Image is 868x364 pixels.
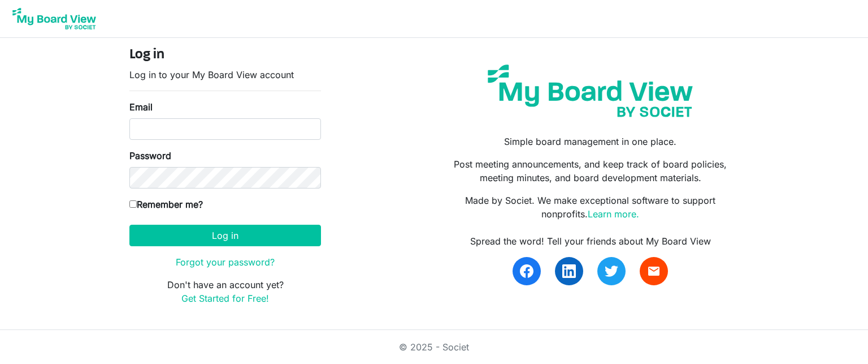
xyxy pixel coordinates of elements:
h4: Log in [129,47,321,63]
p: Log in to your My Board View account [129,68,321,82]
img: linkedin.svg [562,264,576,278]
p: Made by Societ. We make exceptional software to support nonprofits. [442,194,739,221]
label: Email [129,100,153,114]
img: my-board-view-societ.svg [479,56,701,126]
p: Don't have an account yet? [129,278,321,305]
input: Remember me? [129,200,137,208]
p: Post meeting announcements, and keep track of board policies, meeting minutes, and board developm... [442,157,739,185]
img: twitter.svg [605,264,618,278]
div: Spread the word! Tell your friends about My Board View [442,234,739,248]
a: Forgot your password? [176,256,275,268]
button: Log in [129,225,321,246]
img: facebook.svg [520,264,533,278]
a: Learn more. [588,208,639,220]
img: My Board View Logo [9,5,99,33]
a: email [640,257,668,285]
a: © 2025 - Societ [399,341,469,353]
label: Password [129,149,171,162]
p: Simple board management in one place. [442,135,739,148]
label: Remember me? [129,198,203,211]
span: email [647,264,661,278]
a: Get Started for Free! [181,293,269,304]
